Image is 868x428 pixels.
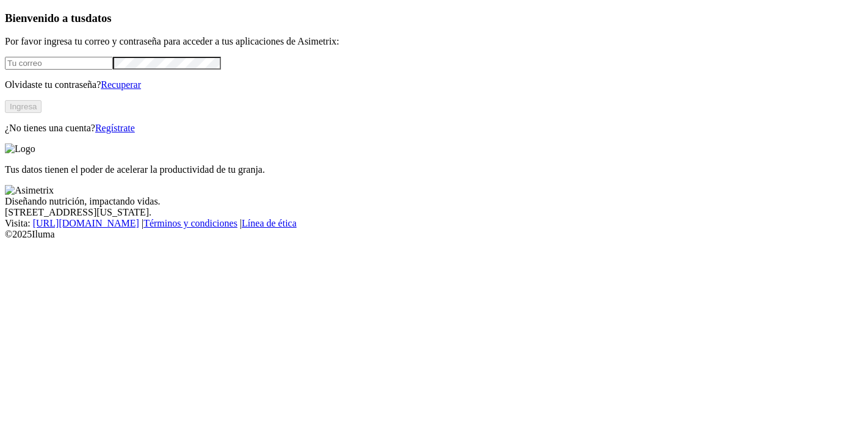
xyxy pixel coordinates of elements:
[242,218,297,228] a: Línea de ética
[5,36,863,47] p: Por favor ingresa tu correo y contraseña para acceder a tus aplicaciones de Asimetrix:
[143,218,237,228] a: Términos y condiciones
[33,218,139,228] a: [URL][DOMAIN_NAME]
[5,57,113,70] input: Tu correo
[5,218,863,229] div: Visita : | |
[95,123,135,133] a: Regístrate
[5,196,863,207] div: Diseñando nutrición, impactando vidas.
[5,79,863,90] p: Olvidaste tu contraseña?
[5,185,54,196] img: Asimetrix
[5,143,35,154] img: Logo
[5,123,863,134] p: ¿No tienes una cuenta?
[85,12,112,24] span: datos
[5,164,863,175] p: Tus datos tienen el poder de acelerar la productividad de tu granja.
[5,207,863,218] div: [STREET_ADDRESS][US_STATE].
[5,229,863,240] div: © 2025 Iluma
[5,12,863,25] h3: Bienvenido a tus
[101,79,141,90] a: Recuperar
[5,100,42,113] button: Ingresa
